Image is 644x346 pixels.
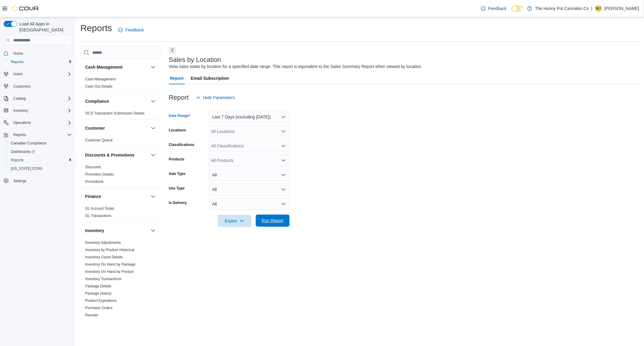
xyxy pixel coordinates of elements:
button: Reports [11,131,28,138]
div: Cash Management [80,76,162,92]
button: Open list of options [281,129,286,134]
h1: Reports [80,22,112,34]
span: Reports [11,131,72,138]
a: Discounts [85,165,101,169]
button: Reports [6,156,74,164]
a: Customer Queue [85,138,113,142]
button: Settings [1,176,74,185]
div: Finance [80,205,162,222]
span: MJ [596,5,601,12]
button: Home [1,49,74,57]
a: Canadian Compliance [8,140,49,147]
span: Dashboards [8,148,72,155]
span: Reports [11,158,24,163]
a: Inventory by Product Historical [85,248,134,252]
span: GL Account Totals [85,206,114,211]
button: Discounts & Promotions [149,151,157,159]
label: Sale Type [169,171,185,176]
button: Finance [85,193,148,199]
a: Cash Out Details [85,84,113,89]
img: Cova [12,5,39,11]
a: Settings [11,177,29,185]
a: GL Account Totals [85,206,114,211]
button: Users [1,70,74,78]
label: Classifications [169,142,194,147]
span: Package Details [85,284,111,289]
button: Operations [1,118,74,127]
p: The Hunny Pot Cannabis Co [535,5,589,12]
button: Hide Parameters [194,92,237,104]
span: Hide Parameters [203,95,235,101]
span: Export [221,215,248,227]
a: Customers [11,83,33,90]
span: Package History [85,291,111,296]
a: Inventory Transactions [85,277,122,281]
span: Settings [11,177,72,185]
a: Promotions [85,179,104,184]
span: Product Expirations [85,298,117,303]
button: Customer [85,125,148,131]
button: Open list of options [281,158,286,163]
p: | [591,5,592,12]
span: Inventory [11,107,72,114]
h3: Sales by Location [169,56,221,63]
div: Inventory [80,239,162,328]
button: Customers [1,82,74,91]
a: Feedback [116,24,146,36]
div: Compliance [80,110,162,119]
span: Reports [13,132,26,137]
span: Operations [13,120,31,125]
button: All [209,169,290,181]
label: Is Delivery [169,200,187,205]
h3: Customer [85,125,105,131]
label: Locations [169,128,186,133]
a: GL Transactions [85,214,111,218]
button: Inventory [85,228,148,234]
button: Inventory [149,227,157,234]
a: Reports [8,58,26,66]
span: Canadian Compliance [8,140,72,147]
h3: Report [169,94,189,101]
span: [US_STATE] CCRS [11,166,42,171]
a: Inventory Adjustments [85,241,121,245]
span: Load All Apps in [GEOGRAPHIC_DATA] [17,21,72,33]
a: Inventory On Hand by Package [85,262,136,267]
span: Customers [11,82,72,90]
div: View sales totals by location for a specified date range. This report is equivalent to the Sales ... [169,63,422,70]
button: Last 7 Days (excluding [DATE]) [209,111,290,123]
label: Products [169,157,184,162]
span: Inventory On Hand by Product [85,269,134,274]
span: Home [11,49,72,57]
span: Cash Management [85,77,116,82]
button: Cash Management [85,64,148,70]
p: [PERSON_NAME] [604,5,639,12]
span: Catalog [11,95,72,102]
span: Home [13,51,23,56]
button: [US_STATE] CCRS [6,164,74,173]
h3: Inventory [85,228,104,234]
a: Inventory On Hand by Product [85,270,134,274]
nav: Complex example [4,46,72,201]
button: Reports [6,58,74,66]
span: GL Transactions [85,213,111,218]
button: Open list of options [281,144,286,148]
span: Customers [13,84,31,89]
span: Cash Out Details [85,84,113,89]
a: Dashboards [8,148,37,155]
span: Feedback [488,5,507,11]
span: Users [13,72,23,76]
a: Purchase Orders [85,306,113,310]
span: Washington CCRS [8,165,72,172]
input: Dark Mode [511,5,524,12]
a: Promotion Details [85,172,114,176]
span: Users [11,70,72,78]
a: Dashboards [6,147,74,156]
a: Inventory Count Details [85,255,123,259]
a: Home [11,50,25,57]
span: Settings [13,179,26,183]
span: Operations [11,119,72,126]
